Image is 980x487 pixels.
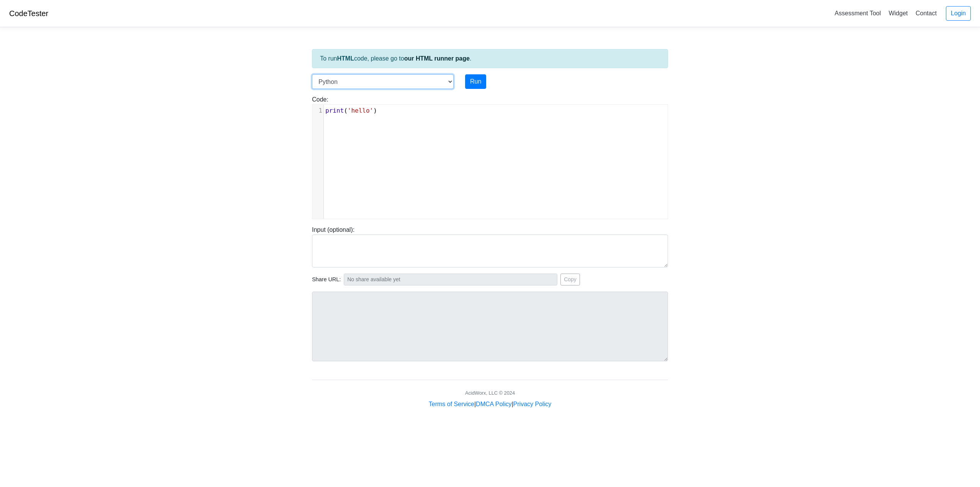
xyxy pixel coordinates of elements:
a: CodeTester [9,9,48,18]
span: Share URL: [312,275,341,284]
a: DMCA Policy [476,401,511,407]
div: 1 [312,106,323,115]
span: ( ) [325,107,377,114]
a: Login [946,6,971,21]
button: Run [465,74,486,89]
input: No share available yet [344,274,557,285]
a: Terms of Service [429,401,474,407]
a: Privacy Policy [513,401,552,407]
div: To run code, please go to . [312,49,668,68]
a: Assessment Tool [831,7,884,20]
a: Contact [913,7,940,20]
div: Input (optional): [306,225,674,267]
div: Code: [306,95,674,219]
a: Widget [885,7,911,20]
a: our HTML runner page [404,55,470,62]
span: print [325,107,344,114]
span: 'hello' [348,107,373,114]
div: AcidWorx, LLC © 2024 [465,389,515,397]
div: | | [429,400,551,409]
button: Copy [560,274,580,285]
strong: HTML [337,55,354,62]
